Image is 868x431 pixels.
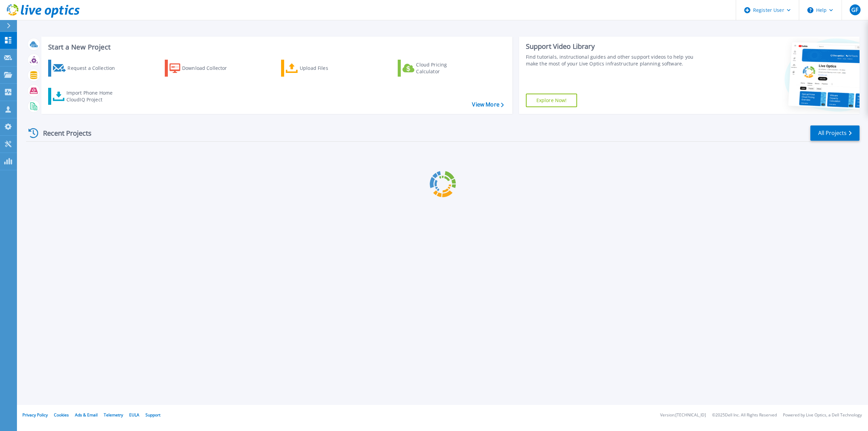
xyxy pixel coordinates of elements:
[48,43,504,51] h3: Start a New Project
[526,54,702,67] div: Find tutorials, instructional guides and other support videos to help you make the most of your L...
[182,61,236,75] div: Download Collector
[281,60,357,77] a: Upload Files
[416,61,470,75] div: Cloud Pricing Calculator
[129,412,139,418] a: EULA
[712,413,777,417] li: © 2025 Dell Inc. All Rights Reserved
[26,125,101,141] div: Recent Projects
[165,60,240,77] a: Download Collector
[851,7,858,13] span: GF
[67,61,122,75] div: Request a Collection
[66,90,119,103] div: Import Phone Home CloudIQ Project
[810,125,860,141] a: All Projects
[660,413,706,417] li: Version: [TECHNICAL_ID]
[398,60,473,77] a: Cloud Pricing Calculator
[48,60,124,77] a: Request a Collection
[75,412,98,418] a: Ads & Email
[145,412,160,418] a: Support
[22,412,48,418] a: Privacy Policy
[526,42,702,51] div: Support Video Library
[54,412,69,418] a: Cookies
[300,61,354,75] div: Upload Files
[783,413,862,417] li: Powered by Live Optics, a Dell Technology
[526,94,577,107] a: Explore Now!
[104,412,123,418] a: Telemetry
[472,101,504,108] a: View More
